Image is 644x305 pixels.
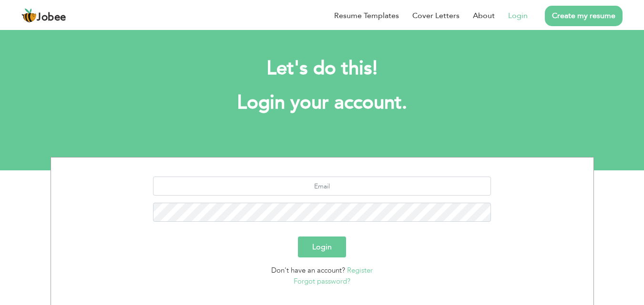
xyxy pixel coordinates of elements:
[347,266,373,275] a: Register
[65,90,580,115] h1: Login your account.
[271,266,345,275] span: Don't have an account?
[508,10,528,21] a: Login
[298,236,346,257] button: Login
[21,8,66,23] a: Jobee
[65,56,580,81] h2: Let's do this!
[153,177,491,196] input: Email
[334,10,399,21] a: Resume Templates
[294,276,350,286] a: Forgot password?
[412,10,460,21] a: Cover Letters
[37,12,66,23] span: Jobee
[545,6,623,26] a: Create my resume
[473,10,495,21] a: About
[21,8,37,23] img: jobee.io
